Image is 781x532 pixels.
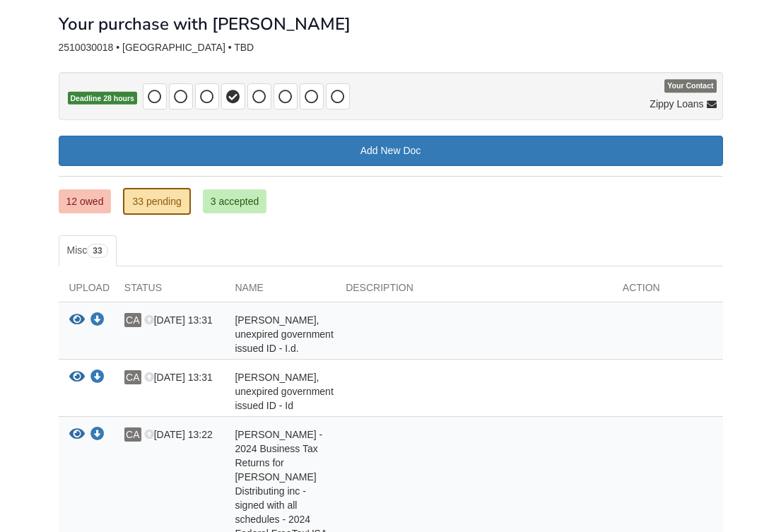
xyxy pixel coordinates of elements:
a: Misc [59,235,117,266]
div: Description [335,280,612,302]
span: CA [124,370,141,384]
span: Your Contact [664,80,716,93]
span: [PERSON_NAME], unexpired government issued ID - I.d. [235,314,333,354]
button: View Christopher Anderson - Valid, unexpired government issued ID - Id [69,370,85,385]
button: View Christopher Anderson - Valid, unexpired government issued ID - I.d. [69,313,85,328]
div: Name [224,280,335,302]
a: Download Christopher Anderson - Valid, unexpired government issued ID - Id [90,372,105,384]
span: CA [124,427,141,442]
span: Deadline 28 hours [68,92,137,105]
div: Upload [59,280,114,302]
a: Download Christopher Anderson - 2024 Business Tax Returns for VanRees Distributing inc - signed w... [90,430,105,441]
span: CA [124,313,141,327]
div: 2510030018 • [GEOGRAPHIC_DATA] • TBD [59,42,723,54]
h1: Your purchase with [PERSON_NAME] [59,15,351,33]
span: [DATE] 13:31 [144,314,213,326]
a: Add New Doc [59,136,723,166]
span: [DATE] 13:22 [144,429,213,440]
a: Download Christopher Anderson - Valid, unexpired government issued ID - I.d. [90,315,105,326]
span: 33 [87,244,107,258]
a: 12 owed [59,189,112,213]
span: Zippy Loans [650,97,703,111]
a: 3 accepted [203,189,267,213]
div: Action [612,280,723,302]
a: 33 pending [123,188,190,215]
span: [PERSON_NAME], unexpired government issued ID - Id [235,372,333,411]
div: Status [114,280,225,302]
span: [DATE] 13:31 [144,372,213,383]
button: View Christopher Anderson - 2024 Business Tax Returns for VanRees Distributing inc - signed with ... [69,427,85,442]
